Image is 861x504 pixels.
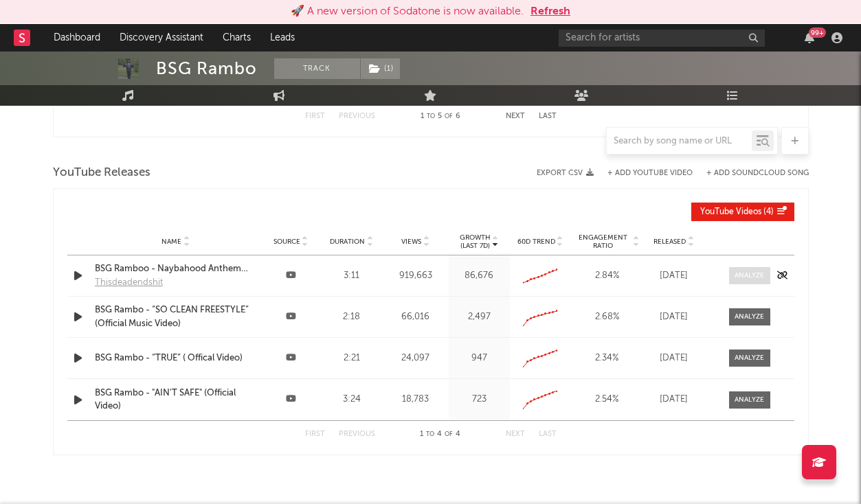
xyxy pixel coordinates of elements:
[647,393,702,406] div: [DATE]
[445,431,453,437] span: of
[574,393,640,406] div: 2.54 %
[647,269,702,283] div: [DATE]
[274,58,360,79] button: Track
[385,310,445,324] div: 66,016
[213,24,260,51] a: Charts
[426,431,434,437] span: to
[305,113,325,120] button: First
[452,310,506,324] div: 2,497
[95,303,257,330] a: BSG Rambo - “SO CLEAN FREESTYLE” (Official Music Video)
[325,269,379,283] div: 3:11
[339,113,375,120] button: Previous
[273,238,300,246] span: Source
[401,238,421,246] span: Views
[539,431,557,438] button: Last
[574,233,631,250] span: Engagement Ratio
[559,30,765,47] input: Search for artists
[530,3,570,20] button: Refresh
[607,136,752,147] input: Search by song name or URL
[574,352,640,365] div: 2.34 %
[452,352,506,365] div: 947
[403,426,478,443] div: 1 4 4
[700,208,774,216] span: ( 4 )
[517,238,555,246] span: 60D Trend
[452,393,506,406] div: 723
[574,269,640,283] div: 2.84 %
[403,108,478,125] div: 1 5 6
[325,310,379,324] div: 2:18
[539,113,557,120] button: Last
[325,352,379,365] div: 2:21
[361,58,400,79] button: (1)
[360,58,401,79] span: ( 1 )
[537,169,594,177] button: Export CSV
[460,233,491,242] p: Growth
[305,431,325,438] button: First
[452,269,506,283] div: 86,676
[574,310,640,324] div: 2.68 %
[445,113,453,119] span: of
[385,393,445,406] div: 18,783
[156,58,257,79] div: BSG Rambo
[653,238,686,246] span: Released
[607,170,693,177] button: + Add YouTube Video
[95,276,166,290] a: Thisdeadendshit
[506,431,525,438] button: Next
[594,170,693,177] div: + Add YouTube Video
[385,352,445,365] div: 24,097
[506,113,525,120] button: Next
[809,27,826,38] div: 99 +
[385,269,445,283] div: 919,663
[700,208,761,216] span: YouTube Videos
[95,262,257,276] a: BSG Ramboo - Naybahood Anthem (Dir. by @Thisdeadendshit )(Official Music Video)
[805,32,814,43] button: 99+
[330,238,365,246] span: Duration
[53,165,150,181] span: YouTube Releases
[427,113,435,119] span: to
[44,24,110,51] a: Dashboard
[260,24,304,51] a: Leads
[95,352,257,365] a: BSG Rambo - “TRUE” ( Offical Video)
[339,431,375,438] button: Previous
[647,352,702,365] div: [DATE]
[706,170,809,177] button: + Add SoundCloud Song
[460,242,491,250] p: (Last 7d)
[691,203,794,221] button: YouTube Videos(4)
[693,170,809,177] button: + Add SoundCloud Song
[110,24,213,51] a: Discovery Assistant
[291,3,524,20] div: 🚀 A new version of Sodatone is now available.
[325,393,379,406] div: 3:24
[161,238,181,246] span: Name
[95,387,257,413] a: BSG Rambo - "AIN'T SAFE" (Official Video)
[647,310,702,324] div: [DATE]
